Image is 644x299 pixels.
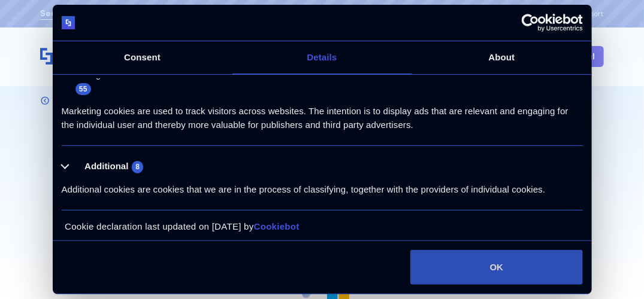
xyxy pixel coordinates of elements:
[62,184,546,194] span: Additional cookies are cookies that we are in the process of classifying, together with the provi...
[254,221,300,231] a: Cookiebot
[232,41,412,74] a: Details
[412,41,592,74] a: About
[410,250,582,285] button: OK
[62,16,75,30] img: logo
[62,106,569,130] span: Marketing cookies are used to track visitors across websites. The intention is to display ads tha...
[40,7,135,20] a: Search & Filter Toolbar
[62,159,151,174] button: Additional (8)
[40,94,125,106] a: Back to Elements
[584,242,644,299] iframe: Chat Widget
[53,41,232,74] a: Consent
[40,48,138,66] a: Home
[478,14,583,32] a: Usercentrics Cookiebot - opens in a new window
[56,219,588,243] div: Cookie declaration last updated on [DATE] by
[75,83,91,95] span: 55
[132,161,143,173] span: 8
